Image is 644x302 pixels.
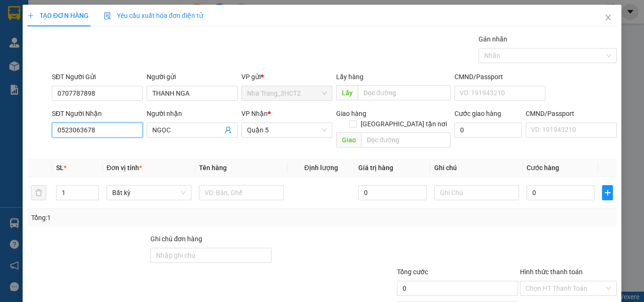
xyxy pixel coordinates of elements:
[454,110,501,117] label: Cước giao hàng
[58,14,93,58] b: Gửi khách hàng
[336,132,361,147] span: Giao
[527,164,559,171] span: Cước hàng
[27,12,34,19] span: plus
[434,185,519,200] input: Ghi Chú
[12,61,52,122] b: Phương Nam Express
[397,268,428,276] span: Tổng cước
[336,73,363,81] span: Lấy hàng
[147,72,238,82] div: Người gửi
[199,185,284,200] input: VD: Bàn, Ghế
[336,85,358,100] span: Lấy
[241,110,268,117] span: VP Nhận
[304,164,338,171] span: Định lượng
[454,72,545,82] div: CMND/Passport
[241,72,332,82] div: VP gửi
[595,5,621,31] button: Close
[247,86,327,100] span: Nha Trang_3HCT2
[199,164,227,171] span: Tên hàng
[107,164,142,171] span: Đơn vị tính
[31,212,249,223] div: Tổng: 1
[150,235,202,243] label: Ghi chú đơn hàng
[112,186,186,200] span: Bất kỳ
[147,108,238,119] div: Người nhận
[361,132,451,147] input: Dọc đường
[358,85,451,100] input: Dọc đường
[358,185,426,200] input: 0
[604,14,612,21] span: close
[56,164,64,171] span: SL
[357,119,451,129] span: [GEOGRAPHIC_DATA] tận nơi
[52,72,143,82] div: SĐT Người Gửi
[79,36,130,43] b: [DOMAIN_NAME]
[52,108,143,119] div: SĐT Người Nhận
[104,12,111,20] img: icon
[31,185,46,200] button: delete
[479,35,507,43] label: Gán nhãn
[603,189,612,196] span: plus
[602,185,613,200] button: plus
[102,12,125,34] img: logo.jpg
[526,108,617,119] div: CMND/Passport
[336,110,366,117] span: Giao hàng
[520,268,583,276] label: Hình thức thanh toán
[247,123,327,137] span: Quận 5
[454,122,522,138] input: Cước giao hàng
[79,45,130,57] li: (c) 2017
[27,12,89,19] span: TẠO ĐƠN HÀNG
[104,12,203,19] span: Yêu cầu xuất hóa đơn điện tử
[224,126,232,134] span: user-add
[150,248,272,263] input: Ghi chú đơn hàng
[358,164,393,171] span: Giá trị hàng
[430,159,523,177] th: Ghi chú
